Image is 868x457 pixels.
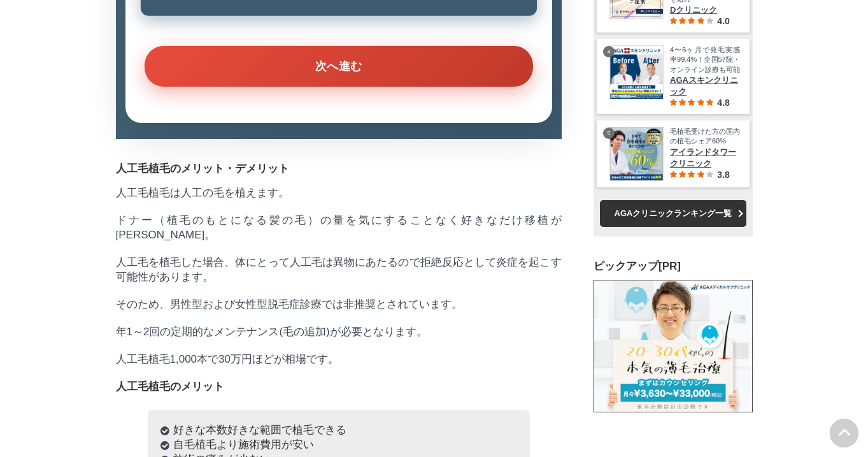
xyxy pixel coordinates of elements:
span: 4〜6ヶ月で発毛実感率99.4%！全国57院・オンライン診療も可能 [670,45,740,74]
span: アイランドタワークリニック [670,146,740,169]
span: 人工毛植毛のメリット・デメリット [116,163,289,175]
p: そのため、男性型および女性型脱毛症診療では非推奨とされています。 [116,297,562,312]
p: 年1～2回の定期的なメンテナンス(毛の追加)が必要となります。 [116,324,562,339]
button: 次へ進む [145,46,533,87]
li: 自毛植毛より施術費用が安い [160,437,517,452]
img: アイランドタワークリニック [610,127,663,180]
span: 3.8 [717,169,729,179]
p: 人工毛植毛1,000本で30万円ほどが相場です。 [116,352,562,366]
img: AGAスキンクリニック [610,45,663,98]
span: 毛植毛受けた方の国内の植毛シェア60% [670,126,740,146]
span: AGAスキンクリニック [670,74,740,97]
a: AGAクリニックランキング一覧 [600,199,746,226]
a: AGAスキンクリニック 4〜6ヶ月で発毛実感率99.4%！全国57院・オンライン診療も可能 AGAスキンクリニック 4.8 [609,45,740,107]
li: 好きな本数好きな範囲で植毛できる [160,423,517,437]
strong: 人工毛植毛のメリット [116,381,224,393]
span: Dクリニック [670,4,740,15]
span: 4.8 [717,97,729,107]
span: 4.0 [717,15,729,25]
p: 人工毛を植毛した場合、体にとって人工毛は異物にあたるので拒絶反応として炎症を起こす可能性があります。 [116,255,562,284]
img: AGAメディカルケアクリニック [594,280,753,412]
h3: ピックアップ[PR] [594,259,753,273]
img: PAGE UP [830,419,858,447]
a: アイランドタワークリニック 毛植毛受けた方の国内の植毛シェア60% アイランドタワークリニック 3.8 [609,126,740,180]
p: ドナー（植毛のもとになる髪の毛）の量を気にすることなく好きなだけ移植が[PERSON_NAME]。 [116,213,562,242]
p: 人工毛植毛は人工の毛を植えます。 [116,185,562,200]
